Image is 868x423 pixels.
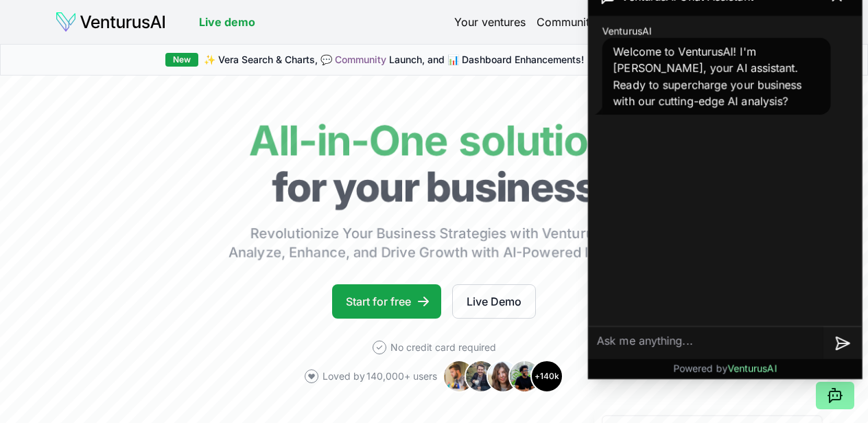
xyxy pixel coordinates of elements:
[465,360,497,393] img: Avatar 2
[55,11,166,33] img: logo
[452,284,536,319] a: Live Demo
[204,53,584,67] span: ✨ Vera Search & Charts, 💬 Launch, and 📊 Dashboard Enhancements!
[537,14,596,30] a: Community
[486,360,519,393] img: Avatar 3
[165,53,198,67] div: New
[673,362,777,376] p: Powered by
[602,24,652,38] span: VenturusAI
[199,14,255,30] a: Live demo
[454,14,526,30] a: Your ventures
[508,360,541,393] img: Avatar 4
[727,363,777,374] span: VenturusAI
[332,284,441,319] a: Start for free
[443,360,476,393] img: Avatar 1
[335,54,386,65] a: Community
[613,45,802,108] span: Welcome to VenturusAI! I'm [PERSON_NAME], your AI assistant. Ready to supercharge your business w...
